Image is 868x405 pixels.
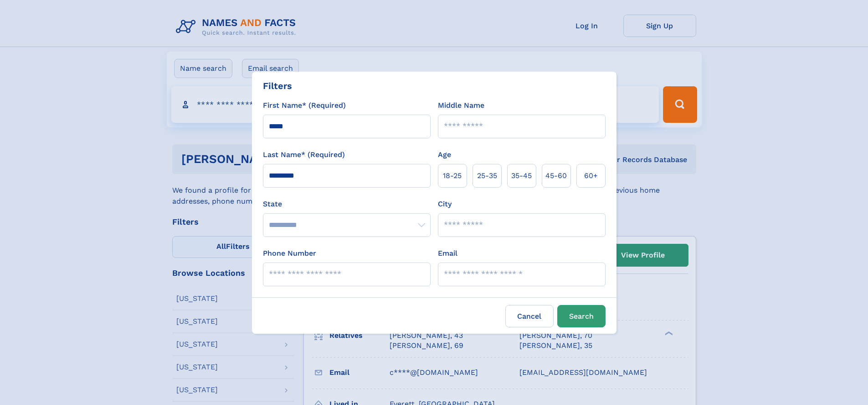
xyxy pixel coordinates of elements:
label: State [263,199,431,210]
label: Last Name* (Required) [263,149,345,160]
label: Email [438,248,457,259]
label: Cancel [505,305,554,327]
label: First Name* (Required) [263,100,346,111]
span: 25‑35 [477,170,497,181]
label: City [438,199,452,210]
div: Filters [263,79,292,93]
label: Phone Number [263,248,316,259]
span: 60+ [584,170,598,181]
button: Search [557,305,606,327]
span: 45‑60 [545,170,567,181]
span: 18‑25 [443,170,462,181]
label: Age [438,149,451,160]
span: 35‑45 [511,170,532,181]
label: Middle Name [438,100,484,111]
